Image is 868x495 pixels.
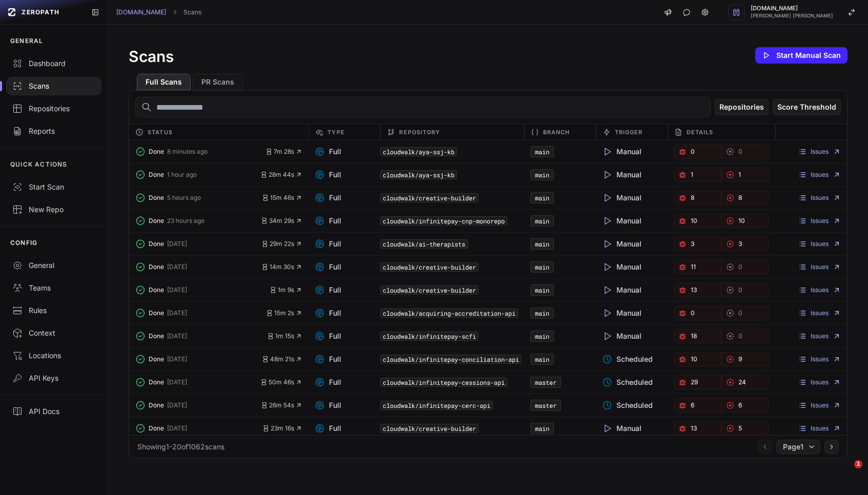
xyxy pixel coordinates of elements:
span: Repository [399,126,440,138]
div: Scans [12,81,95,91]
div: Teams [12,283,95,293]
span: Page 1 [783,442,803,452]
div: Reports [12,126,95,136]
button: Page1 [776,440,820,454]
h1: Scans [129,47,174,66]
span: Details [687,126,714,138]
span: Trigger [615,126,643,138]
a: [DOMAIN_NAME] [116,8,166,16]
div: Rules [12,305,95,316]
div: Showing 1 - 20 of 1062 scans [137,442,224,452]
p: CONFIG [10,239,37,247]
span: Status [148,126,173,138]
span: [PERSON_NAME] [PERSON_NAME] [751,13,833,18]
button: Full Scans [137,74,191,90]
svg: chevron right, [171,9,178,16]
nav: breadcrumb [116,8,201,16]
div: API Keys [12,373,95,383]
a: Scans [183,8,201,16]
div: Context [12,328,95,338]
div: New Repo [12,204,95,215]
button: Score Threshold [773,99,841,115]
span: 1 [854,460,862,468]
div: Dashboard [12,58,95,69]
div: Repositories [12,104,95,114]
span: ZEROPATH [22,8,59,16]
span: Branch [543,126,570,138]
div: API Docs [12,406,95,417]
button: PR Scans [193,74,243,90]
span: Type [327,126,344,138]
button: Start Manual Scan [755,47,848,64]
iframe: Intercom live chat [833,460,858,485]
p: GENERAL [10,37,43,45]
p: QUICK ACTIONS [10,160,68,169]
div: Locations [12,350,95,361]
button: Repositories [715,99,769,115]
div: Start Scan [12,182,95,192]
span: [DOMAIN_NAME] [751,6,833,11]
a: ZEROPATH [4,4,83,20]
div: General [12,260,95,271]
